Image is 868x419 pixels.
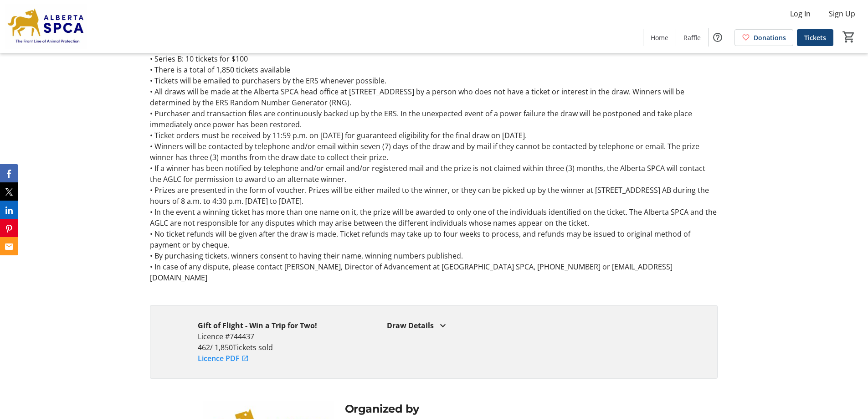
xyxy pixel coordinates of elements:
p: • All draws will be made at the Alberta SPCA head office at [STREET_ADDRESS] by a person who does... [150,86,718,108]
img: Alberta SPCA's Logo [5,4,87,49]
p: Licence #744437 [198,331,339,342]
div: Draw Details [387,320,670,331]
strong: Gift of Flight - Win a Trip for Two! [198,321,317,331]
div: Organized by [345,401,665,417]
button: Cart [841,29,857,45]
p: • Tickets will be emailed to purchasers by the ERS whenever possible. [150,75,718,86]
p: • In case of any dispute, please contact [PERSON_NAME], Director of Advancement at [GEOGRAPHIC_DA... [150,261,718,283]
span: Log In [790,8,811,19]
p: • Series B: 10 tickets for $100 [150,53,718,64]
button: Help [709,28,727,47]
p: • If a winner has been notified by telephone and/or email and/or registered mail and the prize is... [150,163,718,185]
p: • Ticket orders must be received by 11:59 p.m. on [DATE] for guaranteed eligibility for the final... [150,130,718,141]
p: • No ticket refunds will be given after the draw is made. Ticket refunds may take up to four week... [150,228,718,250]
a: Licence PDF [198,353,249,364]
p: • In the event a winning ticket has more than one name on it, the prize will be awarded to only o... [150,207,718,228]
span: Tickets [804,33,826,42]
p: • Winners will be contacted by telephone and/or email within seven (7) days of the draw and by ma... [150,141,718,163]
p: • Purchaser and transaction files are continuously backed up by the ERS. In the unexpected event ... [150,108,718,130]
p: • There is a total of 1,850 tickets available [150,64,718,75]
a: Home [643,29,676,46]
button: Log In [783,6,818,21]
a: Donations [734,29,793,46]
a: Raffle [676,29,708,46]
span: Raffle [683,33,701,42]
span: Sign Up [829,8,855,19]
p: 462 / 1,850 Tickets sold [198,342,339,353]
button: Sign Up [822,6,863,21]
p: • Prizes are presented in the form of voucher. Prizes will be either mailed to the winner, or the... [150,185,718,207]
p: • By purchasing tickets, winners consent to having their name, winning numbers published. [150,250,718,261]
span: Home [651,33,668,42]
span: Donations [754,33,786,42]
a: Tickets [797,29,833,46]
